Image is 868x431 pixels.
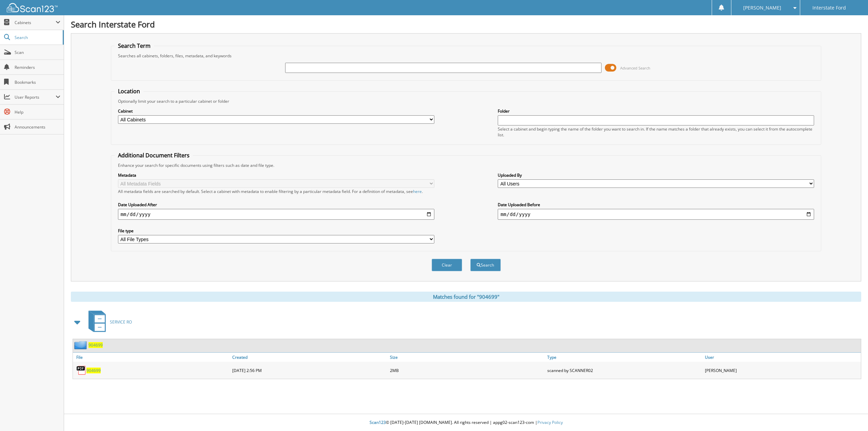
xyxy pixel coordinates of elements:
span: Interstate Ford [812,6,846,10]
button: Clear [432,259,462,271]
span: Reminders [15,64,60,70]
legend: Search Term [115,42,154,50]
span: User Reports [15,94,56,100]
div: Enhance your search for specific documents using filters such as date and file type. [115,162,818,168]
div: Searches all cabinets, folders, files, metadata, and keywords [115,53,818,59]
div: All metadata fields are searched by default. Select a cabinet with metadata to enable filtering b... [118,189,434,194]
span: Advanced Search [620,65,650,71]
label: Cabinet [118,108,434,114]
a: 904699 [86,368,101,373]
label: File type [118,228,434,234]
label: Folder [498,108,814,114]
div: scanned by SCANNER02 [546,364,703,377]
a: Type [546,353,703,362]
div: © [DATE]-[DATE] [DOMAIN_NAME]. All rights reserved | appg02-scan123-com | [64,414,868,431]
button: Search [470,259,501,271]
span: Scan [15,50,60,55]
span: Scan123 [370,419,386,425]
span: [PERSON_NAME] [743,6,781,10]
a: Created [231,353,388,362]
span: Announcements [15,124,60,130]
label: Date Uploaded Before [498,202,814,208]
a: User [703,353,861,362]
a: Size [388,353,546,362]
h1: Search Interstate Ford [71,19,861,30]
div: Select a cabinet and begin typing the name of the folder you want to search in. If the name match... [498,126,814,138]
div: [PERSON_NAME] [703,364,861,377]
img: PDF.png [76,365,86,375]
iframe: Chat Widget [834,398,868,431]
span: Cabinets [15,20,56,25]
span: SERVICE RO [110,319,132,325]
input: start [118,209,434,220]
label: Date Uploaded After [118,202,434,208]
span: Help [15,109,60,115]
span: Search [15,35,59,40]
div: Optionally limit your search to a particular cabinet or folder [115,98,818,104]
a: Privacy Policy [537,419,563,425]
a: SERVICE RO [84,309,132,335]
a: here [413,189,422,194]
legend: Location [115,87,143,95]
label: Uploaded By [498,172,814,178]
img: folder2.png [74,341,88,349]
img: scan123-logo-white.svg [7,3,58,12]
div: [DATE] 2:56 PM [231,364,388,377]
a: File [73,353,231,362]
input: end [498,209,814,220]
legend: Additional Document Filters [115,152,193,159]
a: 904699 [88,342,103,348]
label: Metadata [118,172,434,178]
div: Matches found for "904699" [71,292,861,302]
span: Bookmarks [15,79,60,85]
div: 2MB [388,364,546,377]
